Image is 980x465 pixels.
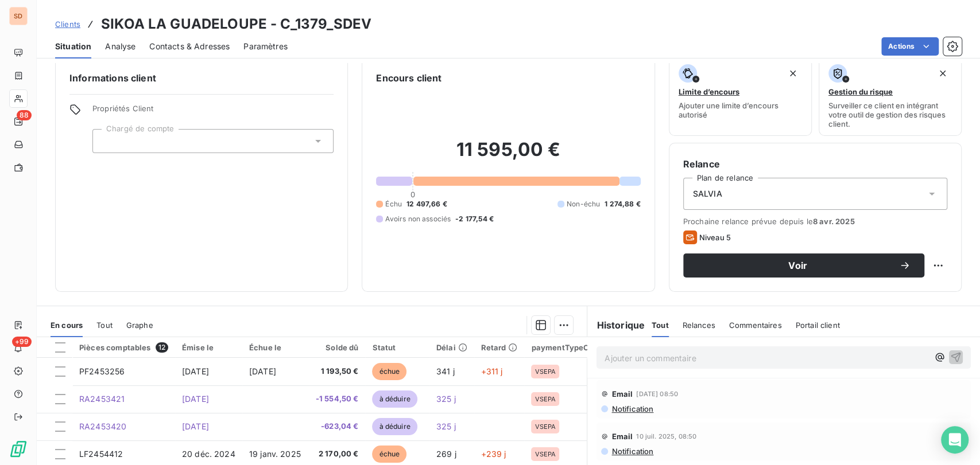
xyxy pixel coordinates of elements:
button: Voir [683,253,924,278]
span: Clients [55,19,80,29]
div: SD [9,7,28,25]
span: Notification [610,447,653,456]
span: [DATE] [182,394,209,404]
input: Ajouter une valeur [102,136,111,146]
span: [DATE] [182,421,209,431]
span: Email [611,432,633,441]
h6: Relance [683,157,947,171]
div: Délai [436,343,467,352]
span: Surveiller ce client en intégrant votre outil de gestion des risques client. [828,101,952,128]
span: -1 554,50 € [316,393,359,405]
span: Propriétés Client [92,104,334,120]
span: +311 j [481,366,503,376]
span: [DATE] [249,366,276,376]
span: VSEPA [534,423,556,430]
h6: Informations client [69,71,334,85]
span: RA2453420 [79,421,126,431]
span: 88 [17,110,32,120]
span: VSEPA [534,451,556,458]
button: Gestion du risqueSurveiller ce client en intégrant votre outil de gestion des risques client. [819,57,962,136]
span: 8 avr. 2025 [813,217,855,226]
span: 2 170,00 € [316,448,359,460]
span: 325 j [436,421,456,431]
span: Graphe [126,321,153,330]
span: [DATE] [182,366,209,376]
span: Tout [96,321,113,330]
span: à déduire [372,418,417,435]
span: VSEPA [534,396,556,403]
span: 0 [410,190,415,199]
a: Clients [55,18,80,30]
span: Commentaires [729,321,782,330]
span: [DATE] 08:50 [636,390,678,397]
div: Émise le [182,343,235,352]
span: Notification [610,404,653,413]
span: RA2453421 [79,394,125,404]
div: Retard [481,343,518,352]
button: Actions [881,37,939,56]
span: +99 [12,337,32,347]
span: LF2454412 [79,449,123,459]
span: 269 j [436,449,456,459]
div: paymentTypeCode [531,343,603,352]
span: 1 193,50 € [316,366,359,377]
span: Email [611,389,633,398]
span: 325 j [436,394,456,404]
span: 20 déc. 2024 [182,449,235,459]
div: Pièces comptables [79,342,168,353]
span: Paramètres [243,41,288,52]
span: échue [372,446,406,463]
span: Situation [55,41,91,52]
span: SALVIA [693,188,722,200]
span: -623,04 € [316,421,359,432]
span: -2 177,54 € [455,214,494,224]
span: Prochaine relance prévue depuis le [683,217,947,226]
span: Tout [652,321,669,330]
span: PF2453256 [79,366,125,376]
span: Gestion du risque [828,87,893,96]
span: Non-échu [567,199,600,209]
span: 12 497,66 € [406,199,447,209]
div: Solde dû [316,343,359,352]
h3: SIKOA LA GUADELOUPE - C_1379_SDEV [101,14,371,34]
h2: 11 595,00 € [376,138,640,173]
span: Ajouter une limite d’encours autorisé [679,101,802,119]
span: En cours [51,321,83,330]
div: Échue le [249,343,302,352]
span: échue [372,363,406,380]
span: VSEPA [534,368,556,375]
span: 341 j [436,366,455,376]
span: 1 274,88 € [605,199,641,209]
span: Limite d’encours [679,87,739,96]
span: Niveau 5 [699,233,731,242]
span: Analyse [105,41,135,52]
span: à déduire [372,390,417,408]
span: 12 [156,342,168,353]
span: +239 j [481,449,506,459]
span: 19 janv. 2025 [249,449,301,459]
span: Voir [697,261,899,270]
span: Avoirs non associés [385,214,451,224]
span: Contacts & Adresses [149,41,230,52]
button: Limite d’encoursAjouter une limite d’encours autorisé [669,57,812,136]
span: Échu [385,199,402,209]
span: Portail client [796,321,840,330]
span: Relances [683,321,715,330]
img: Logo LeanPay [9,440,28,458]
h6: Encours client [376,71,441,85]
div: Statut [372,343,422,352]
h6: Historique [587,318,645,332]
div: Open Intercom Messenger [941,426,969,454]
span: 10 juil. 2025, 08:50 [636,433,696,440]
